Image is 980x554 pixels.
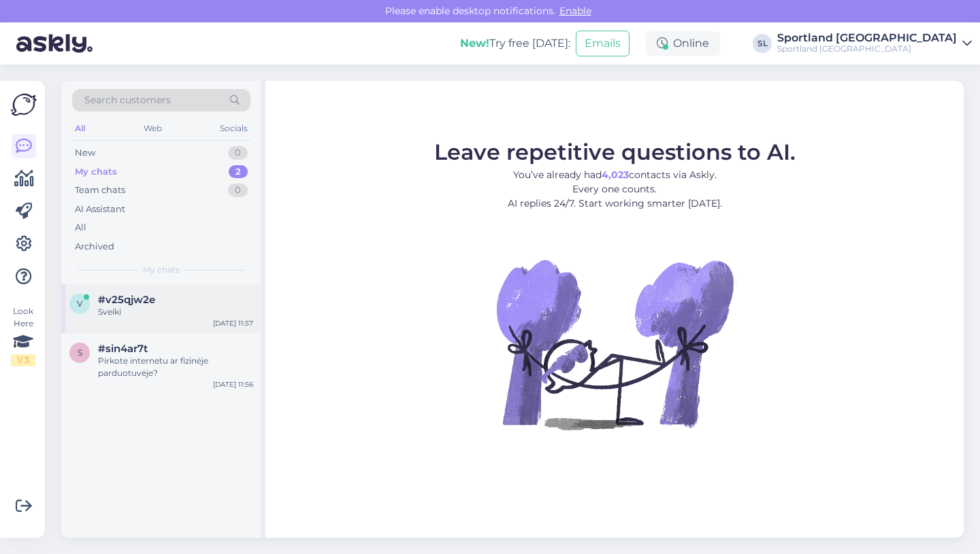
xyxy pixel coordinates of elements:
[753,34,772,53] div: SL
[646,31,720,56] div: Online
[75,240,114,254] div: Archived
[777,33,957,44] div: Sportland [GEOGRAPHIC_DATA]
[75,203,125,216] div: AI Assistant
[460,37,489,50] b: New!
[75,146,95,160] div: New
[555,5,595,17] span: Enable
[11,92,37,118] img: Askly Logo
[777,44,957,54] div: Sportland [GEOGRAPHIC_DATA]
[492,222,737,466] img: No Chat active
[434,168,796,211] p: You’ve already had contacts via Askly. Every one counts. AI replies 24/7. Start working smarter [...
[143,264,180,276] span: My chats
[460,35,570,52] div: Try free [DATE]:
[98,343,148,355] span: #sin4ar7t
[213,318,253,328] div: [DATE] 11:57
[75,221,86,235] div: All
[77,298,82,309] span: v
[11,354,35,366] div: 1 / 3
[228,146,248,160] div: 0
[217,120,250,137] div: Socials
[98,306,253,318] div: Sveiki
[75,184,125,197] div: Team chats
[777,33,972,54] a: Sportland [GEOGRAPHIC_DATA]Sportland [GEOGRAPHIC_DATA]
[434,139,796,165] span: Leave repetitive questions to AI.
[78,347,82,358] span: s
[11,305,35,366] div: Look Here
[98,294,155,306] span: #v25qjw2e
[84,93,171,107] span: Search customers
[228,184,248,197] div: 0
[75,165,117,179] div: My chats
[576,31,630,56] button: Emails
[141,120,165,137] div: Web
[98,355,253,379] div: Pirkote internetu ar fizinėje parduotuvėje?
[229,165,248,179] div: 2
[602,169,629,181] b: 4,023
[72,120,88,137] div: All
[213,379,253,389] div: [DATE] 11:56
